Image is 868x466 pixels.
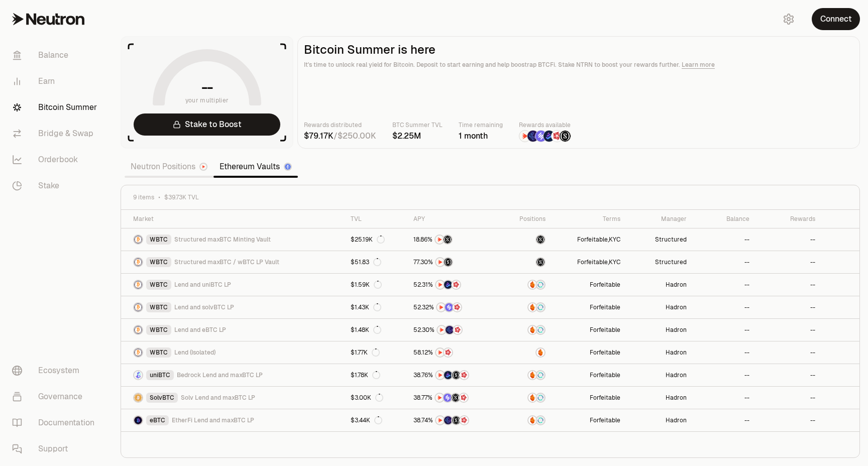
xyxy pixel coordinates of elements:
[436,348,444,357] img: NTRN
[413,325,494,335] button: NTRNEtherFi PointsMars Fragments
[505,280,545,290] button: AmberSupervault
[121,296,345,318] a: WBTC LogoWBTCLend and solvBTC LP
[146,370,174,380] div: uniBTC
[552,228,627,251] a: Forfeitable,KYC
[436,281,444,289] img: NTRN
[304,120,376,130] p: Rewards distributed
[693,387,755,409] a: --
[351,394,383,402] div: $3.00K
[453,303,461,311] img: Mars Fragments
[552,364,627,386] a: Forfeitable
[121,409,345,431] a: eBTC LogoeBTCEtherFi Lend and maxBTC LP
[499,341,551,364] a: Amber
[693,251,755,273] a: --
[4,436,108,462] a: Support
[590,326,620,334] button: Forfeitable
[201,79,213,95] h1: --
[121,319,345,341] a: WBTC LogoWBTCLend and eBTC LP
[527,131,538,142] img: EtherFi Points
[762,215,815,223] div: Rewards
[121,274,345,296] a: WBTC LogoWBTCLend and uniBTC LP
[626,296,693,318] a: Hadron
[146,302,171,312] div: WBTC
[544,131,555,142] img: Bedrock Diamonds
[181,394,255,402] span: Solv Lend and maxBTC LP
[460,416,468,424] img: Mars Fragments
[590,371,620,379] button: Forfeitable
[392,120,443,130] p: BTC Summer TVL
[121,364,345,386] a: uniBTC LogouniBTCBedrock Lend and maxBTC LP
[528,303,536,311] img: Amber
[552,319,627,341] a: Forfeitable
[436,236,444,244] img: NTRN
[536,236,545,244] img: maxBTC
[134,113,280,136] a: Stake to Boost
[345,341,407,364] a: $1.77K
[413,280,494,290] button: NTRNBedrock DiamondsMars Fragments
[552,341,627,364] a: Forfeitable
[577,236,620,244] span: ,
[436,258,444,266] img: NTRN
[345,228,407,251] a: $25.19K
[536,326,545,334] img: Supervault
[446,326,454,334] img: EtherFi Points
[535,131,547,142] img: Solv Points
[4,410,108,436] a: Documentation
[146,280,171,290] div: WBTC
[174,326,226,334] span: Lend and eBTC LP
[454,326,462,334] img: Mars Fragments
[134,348,142,357] img: WBTC Logo
[682,61,715,69] a: Learn more
[134,236,142,244] img: WBTC Logo
[444,236,452,244] img: Structured Points
[528,416,536,424] img: Amber
[499,296,551,318] a: AmberSupervault
[121,387,345,409] a: SolvBTC LogoSolvBTCSolv Lend and maxBTC LP
[351,348,380,357] div: $1.77K
[755,319,821,341] a: --
[552,409,627,431] a: Forfeitable
[499,387,551,409] a: AmberSupervault
[174,348,215,357] span: Lend (Isolated)
[413,347,494,358] button: NTRNMars Fragments
[528,371,536,379] img: Amber
[345,251,407,273] a: $51.83
[345,274,407,296] a: $1.59K
[345,409,407,431] a: $3.44K
[505,215,545,223] div: Positions
[200,164,206,170] img: Neutron Logo
[407,228,500,251] a: NTRNStructured Points
[505,302,545,312] button: AmberSupervault
[413,370,494,380] button: NTRNBedrock DiamondsStructured PointsMars Fragments
[452,371,460,379] img: Structured Points
[519,120,571,130] p: Rewards available
[536,348,545,357] img: Amber
[499,409,551,431] a: AmberSupervault
[755,228,821,251] a: --
[560,131,571,142] img: Structured Points
[552,274,627,296] a: Forfeitable
[536,394,545,402] img: Supervault
[174,303,234,311] span: Lend and solvBTC LP
[438,326,446,334] img: NTRN
[125,157,213,177] a: Neutron Positions
[351,236,385,244] div: $25.19K
[407,251,500,273] a: NTRNStructured Points
[304,60,853,70] p: It's time to unlock real yield for Bitcoin. Deposit to start earning and help boostrap BTCFi. Sta...
[345,364,407,386] a: $1.78K
[693,364,755,386] a: --
[4,42,108,68] a: Balance
[552,251,627,273] a: Forfeitable,KYC
[185,95,229,105] span: your multiplier
[413,302,494,312] button: NTRNSolv PointsMars Fragments
[345,319,407,341] a: $1.48K
[590,303,620,311] button: Forfeitable
[4,384,108,410] a: Governance
[693,274,755,296] a: --
[626,228,693,251] a: Structured
[459,120,503,130] p: Time remaining
[590,416,620,424] button: Forfeitable
[134,281,142,289] img: WBTC Logo
[134,371,142,379] img: uniBTC Logo
[413,235,494,245] button: NTRNStructured Points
